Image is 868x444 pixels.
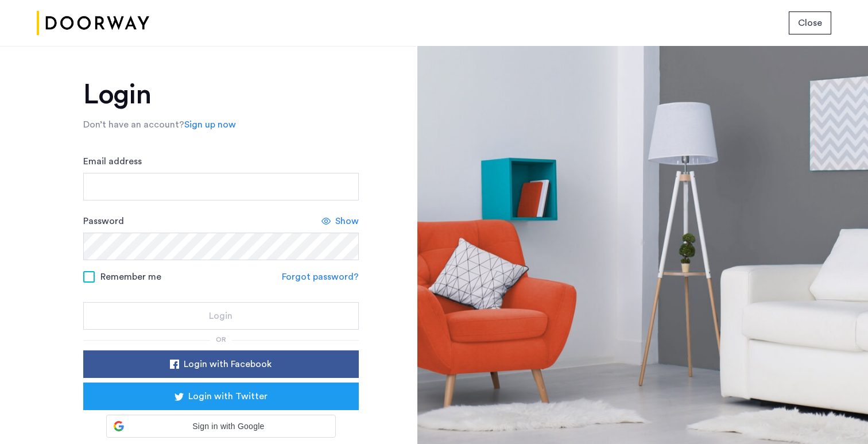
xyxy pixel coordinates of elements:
[83,120,184,129] span: Don’t have an account?
[282,270,359,284] a: Forgot password?
[83,350,359,378] button: button
[83,302,359,330] button: button
[216,336,226,343] span: or
[106,415,336,438] div: Sign in with Google
[209,309,232,323] span: Login
[37,2,149,45] img: logo
[83,155,142,168] label: Email address
[184,357,272,371] span: Login with Facebook
[188,389,268,403] span: Login with Twitter
[789,11,831,34] button: button
[83,383,359,410] button: button
[83,81,359,109] h1: Login
[798,16,822,30] span: Close
[129,420,328,433] span: Sign in with Google
[184,118,236,132] a: Sign up now
[100,270,161,284] span: Remember me
[83,214,124,228] label: Password
[335,214,359,228] span: Show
